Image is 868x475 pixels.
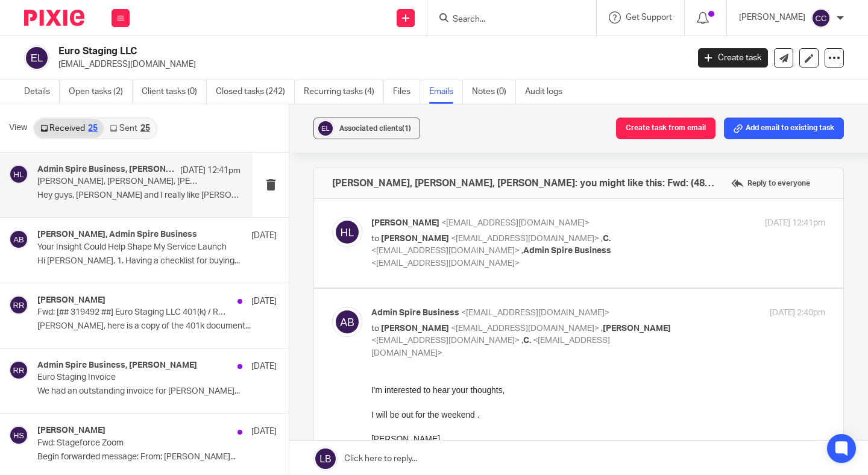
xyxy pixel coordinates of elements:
span: Admin Spire Business [523,247,611,255]
img: svg%3E [332,307,362,337]
img: svg%3E [24,45,49,71]
button: Add email to existing task [724,118,844,139]
a: Recurring tasks (4) [304,80,384,104]
span: [PERSON_NAME] [603,324,671,333]
h4: Admin Spire Business, [PERSON_NAME] [37,165,174,175]
span: <[EMAIL_ADDRESS][DOMAIN_NAME]> [371,336,520,345]
label: Reply to everyone [728,174,813,192]
input: Search [451,14,560,25]
img: svg%3E [811,8,831,28]
a: Files [393,80,420,104]
button: Create task from email [616,118,715,139]
p: We had an outstanding invoice for [PERSON_NAME]... [37,386,277,397]
a: Create task [698,48,768,68]
span: Admin Spire Business [371,309,459,317]
p: [DATE] 12:41pm [180,165,241,177]
div: 25 [88,124,98,133]
button: Associated clients(1) [313,118,420,139]
a: Received25 [34,119,104,138]
a: Details [24,80,60,104]
p: [PERSON_NAME], [PERSON_NAME], [PERSON_NAME]: you might like this: Fwd: (48hrs) what you need to know [37,177,200,187]
p: [DATE] 2:40pm [770,307,825,319]
p: Your Insight Could Help Shape My Service Launch [37,242,229,253]
span: [PERSON_NAME] [381,324,449,333]
img: svg%3E [332,217,362,247]
img: svg%3E [9,230,28,249]
span: C. [523,336,531,345]
p: Fwd: [## 319492 ##] Euro Staging LLC 401(k) / Retirement Set Up CED: 10/01 [37,307,229,318]
p: Euro Staging Invoice [37,373,229,383]
span: <[EMAIL_ADDRESS][DOMAIN_NAME]> [451,324,599,333]
p: [EMAIL_ADDRESS][DOMAIN_NAME] [58,58,680,71]
p: [DATE] [251,230,277,242]
img: svg%3E [316,119,335,137]
span: <[EMAIL_ADDRESS][DOMAIN_NAME]> [371,247,520,255]
p: Begin forwarded message: From: [PERSON_NAME]... [37,452,277,462]
p: [DATE] 12:41pm [765,217,825,230]
p: [PERSON_NAME], here is a copy of the 401k document... [37,321,277,332]
h4: [PERSON_NAME] [37,426,105,436]
a: Open tasks (2) [69,80,133,104]
a: Closed tasks (242) [216,80,295,104]
span: C. [603,234,611,243]
p: [DATE] [251,360,277,373]
span: [PERSON_NAME] [381,234,449,243]
a: Sent25 [104,119,156,138]
span: <[EMAIL_ADDRESS][DOMAIN_NAME]> [441,219,590,227]
img: svg%3E [9,360,28,380]
a: Notes (0) [472,80,516,104]
span: , [601,234,603,243]
img: svg%3E [9,165,28,184]
img: svg%3E [9,295,28,315]
span: , [521,336,523,345]
h4: Admin Spire Business, [PERSON_NAME] [37,360,197,371]
h2: Euro Staging LLC [58,45,556,58]
div: 25 [140,124,150,133]
span: [PERSON_NAME] [371,219,439,227]
a: Audit logs [525,80,571,104]
h4: [PERSON_NAME], Admin Spire Business [37,230,197,240]
span: , [601,324,603,333]
h4: [PERSON_NAME], [PERSON_NAME], [PERSON_NAME]: you might like this: Fwd: (48hrs) what you need to know [332,177,716,189]
p: Fwd: Stageforce Zoom [37,438,229,448]
span: Associated clients [339,125,411,132]
span: to [371,234,379,243]
p: [PERSON_NAME] [739,11,805,24]
p: Hey guys, [PERSON_NAME] and I really like [PERSON_NAME] and... [37,190,241,201]
p: [DATE] [251,295,277,307]
p: Hi [PERSON_NAME], 1. Having a checklist for buying... [37,256,277,266]
span: View [9,122,27,134]
a: Client tasks (0) [142,80,207,104]
img: Pixie [24,10,84,26]
span: (1) [402,125,411,132]
span: to [371,324,379,333]
a: Emails [429,80,463,104]
img: svg%3E [9,426,28,445]
p: [DATE] [251,426,277,438]
span: <[EMAIL_ADDRESS][DOMAIN_NAME]> [371,259,520,268]
h4: [PERSON_NAME] [37,295,105,306]
span: Get Support [626,13,672,22]
span: <[EMAIL_ADDRESS][DOMAIN_NAME]> [451,234,599,243]
span: <[EMAIL_ADDRESS][DOMAIN_NAME]> [461,309,609,317]
span: , [521,247,523,255]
